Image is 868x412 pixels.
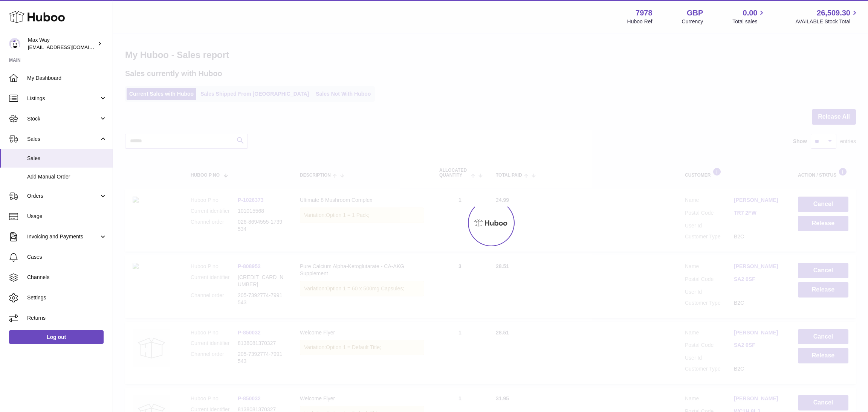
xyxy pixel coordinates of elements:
span: Add Manual Order [27,173,107,180]
span: Total sales [732,18,766,25]
a: 0.00 Total sales [732,8,766,25]
div: Huboo Ref [627,18,653,25]
div: Max Way [28,37,96,51]
a: Log out [9,330,104,344]
span: Stock [27,115,99,122]
span: Cases [27,253,107,261]
span: [EMAIL_ADDRESS][DOMAIN_NAME] [28,44,111,50]
span: Listings [27,95,99,102]
span: Sales [27,155,107,162]
span: Returns [27,314,107,322]
span: Usage [27,213,107,220]
span: My Dashboard [27,75,107,82]
a: 26,509.30 AVAILABLE Stock Total [795,8,859,25]
strong: GBP [687,8,703,18]
span: Channels [27,274,107,281]
div: Currency [682,18,703,25]
span: AVAILABLE Stock Total [795,18,859,25]
img: Max@LongevityBox.co.uk [9,38,20,49]
span: Sales [27,136,99,143]
strong: 7978 [636,8,653,18]
span: Invoicing and Payments [27,233,99,240]
span: 26,509.30 [817,8,850,18]
span: 0.00 [743,8,758,18]
span: Orders [27,192,99,200]
span: Settings [27,294,107,301]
